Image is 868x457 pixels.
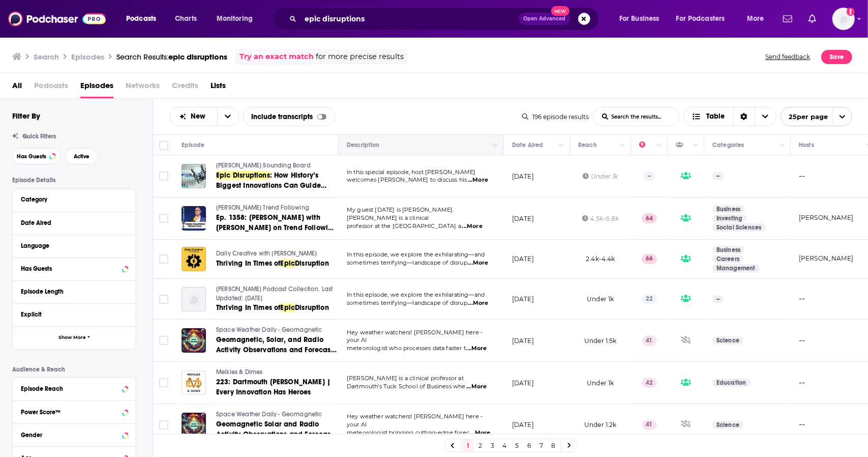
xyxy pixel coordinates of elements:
[347,168,475,176] span: In this special episode, host [PERSON_NAME]
[712,379,751,387] a: Education
[347,139,379,151] div: Description
[740,11,777,27] button: open menu
[712,421,743,429] a: Science
[468,259,488,267] span: ...More
[12,111,40,121] h2: Filter By
[216,162,311,169] span: [PERSON_NAME] Sounding Board
[170,113,217,120] button: open menu
[216,411,322,418] span: Space Weather Daily - Geomagnetic
[126,12,156,26] span: Podcasts
[191,113,209,120] span: New
[512,139,543,151] div: Date Aired
[712,139,744,151] div: Categories
[347,206,454,221] span: My guest [DATE] is [PERSON_NAME]. [PERSON_NAME] is a clinical
[21,428,128,441] button: Gender
[512,295,534,303] p: [DATE]
[21,432,119,439] div: Gender
[71,52,104,62] h3: Episodes
[642,254,657,264] p: 66
[168,11,203,27] a: Charts
[832,8,855,30] button: Show profile menu
[216,419,337,440] a: Geomagnetic Solar and Radio Activity Observations and Forecast for [DATE] Unpacking Atmospheric D...
[21,262,128,275] button: Has Guests
[642,378,657,388] p: 42
[168,52,227,62] span: epic disruptions
[240,51,314,63] a: Try an exact match
[21,219,121,226] div: Date Aired
[690,139,702,152] button: Column Actions
[781,109,828,125] span: 25 per page
[683,107,776,126] button: Choose View
[712,246,744,254] a: Business
[21,216,128,229] button: Date Aired
[512,440,522,452] a: 5
[8,9,106,28] a: Podchaser - Follow, Share and Rate Podcasts
[159,378,168,387] span: Toggle select row
[316,51,404,63] span: for more precise results
[676,12,725,26] span: For Podcasters
[116,52,227,62] div: Search Results:
[21,242,121,249] div: Language
[216,249,337,259] a: Daily Creative with [PERSON_NAME]
[216,285,333,302] span: [PERSON_NAME] Podcast Collection. Last Updated: [DATE]
[301,11,519,27] input: Search podcasts, credits, & more...
[159,420,168,430] span: Toggle select row
[584,337,617,345] span: Under 1.5k
[642,213,657,223] p: 64
[712,214,746,222] a: Investing
[21,196,121,203] div: Category
[712,264,760,272] a: Management
[467,345,487,353] span: ...More
[712,205,744,213] a: Business
[612,11,672,27] button: open menu
[216,171,326,200] span: : How History’s Biggest Innovations Can Guide [DATE] Leaders
[712,255,743,263] a: Careers
[216,410,337,419] a: Space Weather Daily - Geomagnetic
[216,303,280,312] span: Thriving In Times of
[468,299,488,307] span: ...More
[463,440,473,452] a: 1
[74,154,89,159] span: Active
[216,285,337,303] a: [PERSON_NAME] Podcast Collection. Last Updated: [DATE]
[21,239,128,252] button: Language
[21,265,119,272] div: Has Guests
[21,193,128,206] button: Category
[619,12,660,26] span: For Business
[642,294,657,304] p: 22
[799,254,853,262] a: [PERSON_NAME]
[347,375,464,382] span: [PERSON_NAME] is a clinical professor at
[347,429,469,436] span: meteorologist bringing cutting-edge forec
[216,335,337,375] span: Geomagnetic, Solar, and Radio Activity Observations and Forecast [DATE]: Atmospheric Dynamics and...
[282,7,609,31] div: Search podcasts, credits, & more...
[832,8,855,30] img: User Profile
[347,345,466,352] span: meteorologist who processes data faster t
[519,13,570,25] button: Open AdvancedNew
[347,329,483,344] span: Hey weather watchers! [PERSON_NAME] here - your AI
[779,10,796,27] a: Show notifications dropdown
[707,113,725,120] span: Table
[80,77,113,98] a: Episodes
[159,254,168,264] span: Toggle select row
[522,113,589,121] div: 196 episode results
[587,379,614,387] span: Under 1k
[549,440,559,452] a: 8
[216,378,331,396] span: 223: Dartmouth [PERSON_NAME] | Every Innovation Has Heroes
[644,171,655,181] p: --
[475,440,486,452] a: 2
[216,259,337,269] a: Thriving In Times ofEpicDisruption
[523,16,565,21] span: Open Advanced
[586,255,615,263] span: 2.4k-4.4k
[126,77,160,98] span: Networks
[712,223,766,232] a: Social Sciences
[159,214,168,223] span: Toggle select row
[347,383,466,390] span: Dartmouth’s Tuck School of Business whe
[799,214,853,221] a: [PERSON_NAME]
[712,295,724,303] p: --
[21,308,128,321] button: Explicit
[847,8,855,16] svg: Add a profile image
[584,421,617,429] span: Under 1.2k
[34,52,59,62] h3: Search
[21,288,121,295] div: Episode Length
[13,326,136,349] button: Show More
